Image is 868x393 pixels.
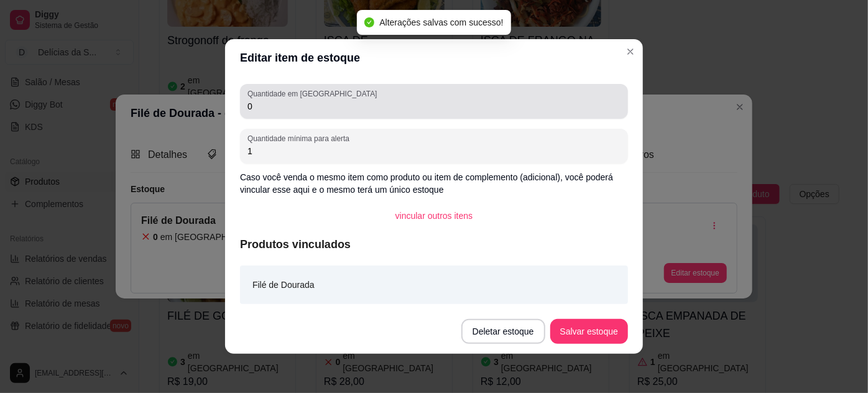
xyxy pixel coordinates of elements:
article: Filé de Dourada [252,278,315,292]
input: Quantidade em estoque [247,100,621,113]
button: Deletar estoque [461,319,545,344]
button: vincular outros itens [386,203,483,228]
label: Quantidade em [GEOGRAPHIC_DATA] [247,88,381,99]
button: Salvar estoque [550,319,628,344]
input: Quantidade mínima para alerta [247,145,621,157]
header: Editar item de estoque [225,39,643,76]
span: check-circle [364,17,374,27]
label: Quantidade mínima para alerta [247,133,354,144]
p: Caso você venda o mesmo item como produto ou item de complemento (adicional), você poderá vincula... [240,171,628,196]
button: Close [621,42,640,62]
article: Produtos vinculados [240,236,628,253]
span: Alterações salvas com sucesso! [379,17,503,27]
